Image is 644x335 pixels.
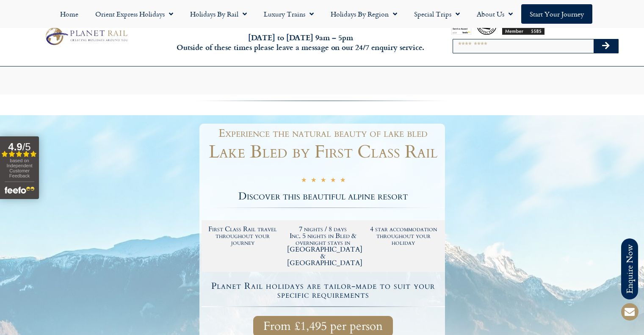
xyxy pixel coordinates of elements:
[322,4,406,24] a: Holidays by Region
[42,25,130,47] img: Planet Rail Train Holidays Logo
[321,176,326,186] i: ★
[340,176,345,186] i: ★
[182,4,255,24] a: Holidays by Rail
[203,282,444,299] h4: Planet Rail holidays are tailor-made to suit your specific requirements
[206,128,441,139] h1: Experience the natural beauty of lake bled
[311,176,316,186] i: ★
[301,176,307,186] i: ★
[287,226,359,266] h2: 7 nights / 8 days Inc. 5 nights in Bled & overnight stays in [GEOGRAPHIC_DATA] & [GEOGRAPHIC_DATA]
[406,4,468,24] a: Special Trips
[52,4,87,24] a: Home
[87,4,182,24] a: Orient Express Holidays
[521,4,592,24] a: Start your Journey
[174,33,427,53] h6: [DATE] to [DATE] 9am – 5pm Outside of these times please leave a message on our 24/7 enquiry serv...
[263,321,383,332] span: From £1,495 per person
[468,4,521,24] a: About Us
[202,143,445,161] h1: Lake Bled by First Class Rail
[207,226,279,246] h2: First Class Rail travel throughout your journey
[202,191,445,202] h2: Discover this beautiful alpine resort
[301,175,345,186] div: 5/5
[594,39,618,53] button: Search
[255,4,322,24] a: Luxury Trains
[4,4,640,24] nav: Menu
[330,176,336,186] i: ★
[368,226,439,246] h2: 4 star accommodation throughout your holiday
